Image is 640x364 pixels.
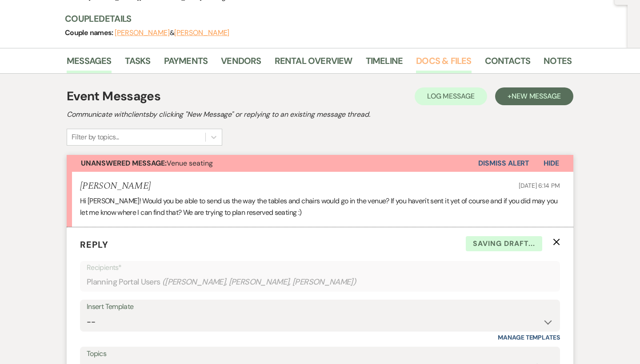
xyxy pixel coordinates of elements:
[529,155,573,172] button: Hide
[80,195,560,218] p: Hi [PERSON_NAME]! Would you be able to send us the way the tables and chairs would go in the venu...
[174,29,229,36] button: [PERSON_NAME]
[544,158,559,168] span: Hide
[478,155,529,172] button: Dismiss Alert
[87,348,553,360] label: Topics
[67,87,160,106] h1: Event Messages
[495,87,573,105] button: +New Message
[72,132,119,142] div: Filter by topics...
[221,54,261,73] a: Vendors
[87,301,553,313] div: Insert Template
[87,262,553,273] p: Recipients*
[87,273,553,291] div: Planning Portal Users
[65,12,563,25] h3: Couple Details
[366,54,403,73] a: Timeline
[512,91,561,101] span: New Message
[275,54,352,73] a: Rental Overview
[67,155,478,172] button: Unanswered Message:Venue seating
[81,158,213,168] span: Venue seating
[519,182,560,190] span: [DATE] 6:14 PM
[125,54,151,73] a: Tasks
[115,28,229,37] span: &
[65,28,115,37] span: Couple names:
[415,87,487,105] button: Log Message
[466,236,542,251] span: Saving draft...
[485,54,531,73] a: Contacts
[164,54,208,73] a: Payments
[67,109,573,120] h2: Communicate with clients by clicking "New Message" or replying to an existing message thread.
[80,239,108,250] span: Reply
[81,158,167,168] strong: Unanswered Message:
[115,29,170,36] button: [PERSON_NAME]
[544,54,572,73] a: Notes
[67,54,112,73] a: Messages
[162,276,356,288] span: ( [PERSON_NAME], [PERSON_NAME], [PERSON_NAME] )
[80,181,151,192] h5: [PERSON_NAME]
[427,91,475,101] span: Log Message
[498,333,560,341] a: Manage Templates
[416,54,471,73] a: Docs & Files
